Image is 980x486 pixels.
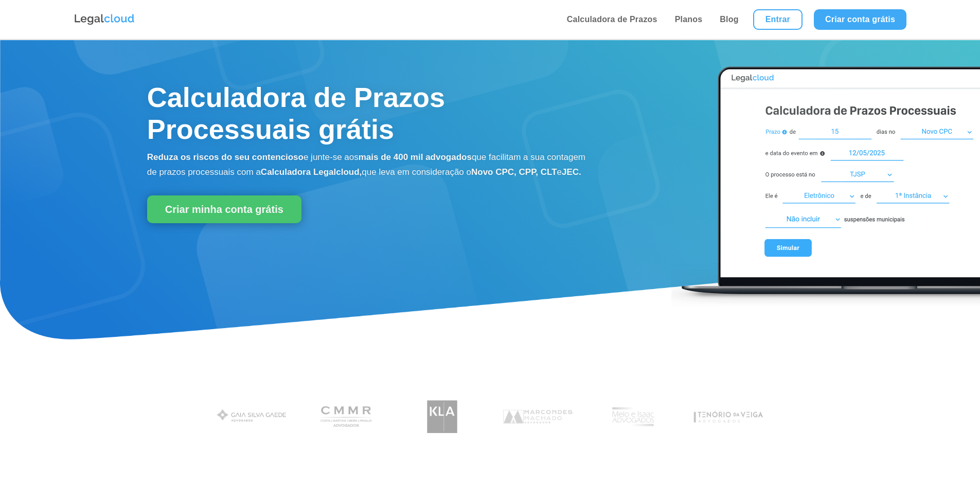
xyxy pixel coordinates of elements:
[562,167,581,177] b: JEC.
[753,9,803,30] a: Entrar
[403,395,482,439] img: Koury Lopes Advogados
[261,167,362,177] b: Calculadora Legalcloud,
[671,56,980,308] img: Calculadora de Prazos Processuais Legalcloud
[671,301,980,310] a: Calculadora de Prazos Processuais Legalcloud
[498,395,577,439] img: Marcondes Machado Advogados utilizam a Legalcloud
[74,13,135,26] img: Logo da Legalcloud
[471,167,557,177] b: Novo CPC, CPP, CLT
[359,152,472,162] b: mais de 400 mil advogados
[689,395,768,439] img: Tenório da Veiga Advogados
[147,150,588,180] p: e junte-se aos que facilitam a sua contagem de prazos processuais com a que leva em consideração o e
[147,195,301,223] a: Criar minha conta grátis
[814,9,906,30] a: Criar conta grátis
[594,395,672,439] img: Profissionais do escritório Melo e Isaac Advogados utilizam a Legalcloud
[212,395,291,439] img: Gaia Silva Gaede Advogados Associados
[147,82,445,145] span: Calculadora de Prazos Processuais grátis
[308,395,386,439] img: Costa Martins Meira Rinaldi Advogados
[147,152,304,162] b: Reduza os riscos do seu contencioso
